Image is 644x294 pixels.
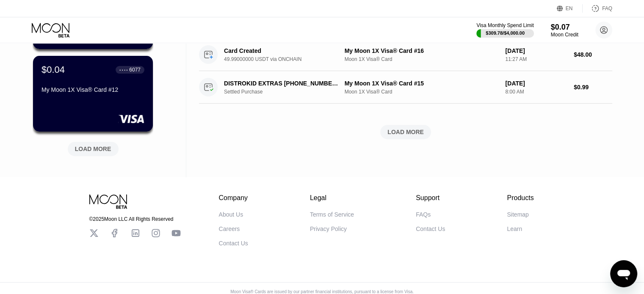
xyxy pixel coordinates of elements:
[224,56,349,62] div: 49.99000000 USDT via ONCHAIN
[602,5,612,11] div: FAQ
[507,194,533,202] div: Products
[219,225,240,232] div: Careers
[199,71,612,104] div: DISTROKID EXTRAS [PHONE_NUMBER] USSettled PurchaseMy Moon 1X Visa® Card #15Moon 1X Visa® Card[DAT...
[224,89,349,95] div: Settled Purchase
[219,211,243,218] div: About Us
[224,47,340,54] div: Card Created
[33,56,153,132] div: $0.04● ● ● ●6077My Moon 1X Visa® Card #12
[505,89,567,95] div: 8:00 AM
[345,89,499,95] div: Moon 1X Visa® Card
[129,67,141,73] div: 6077
[310,225,347,232] div: Privacy Policy
[505,56,567,62] div: 11:27 AM
[574,84,612,91] div: $0.99
[416,194,445,202] div: Support
[505,80,567,87] div: [DATE]
[476,22,533,28] div: Visa Monthly Spend Limit
[199,38,612,71] div: Card Created49.99000000 USDT via ONCHAINMy Moon 1X Visa® Card #16Moon 1X Visa® Card[DATE]11:27 AM...
[219,194,248,202] div: Company
[219,240,248,247] div: Contact Us
[507,211,528,218] div: Sitemap
[551,32,578,38] div: Moon Credit
[610,260,637,287] iframe: לחצן לפתיחת חלון הודעות הטקסט
[345,56,499,62] div: Moon 1X Visa® Card
[507,225,522,232] div: Learn
[41,86,144,93] div: My Moon 1X Visa® Card #12
[566,5,573,11] div: EN
[551,23,578,38] div: $0.07Moon Credit
[119,69,128,71] div: ● ● ● ●
[416,225,445,232] div: Contact Us
[224,80,340,87] div: DISTROKID EXTRAS [PHONE_NUMBER] US
[345,47,499,54] div: My Moon 1X Visa® Card #16
[486,30,525,36] div: $309.78 / $4,000.00
[551,23,578,32] div: $0.07
[310,211,354,218] div: Terms of Service
[75,145,111,153] div: LOAD MORE
[557,4,583,13] div: EN
[345,80,499,87] div: My Moon 1X Visa® Card #15
[416,211,431,218] div: FAQs
[387,128,424,136] div: LOAD MORE
[224,289,420,294] div: Moon Visa® Cards are issued by our partner financial institutions, pursuant to a license from Visa.
[89,216,181,222] div: © 2025 Moon LLC All Rights Reserved
[199,125,612,139] div: LOAD MORE
[61,138,125,156] div: LOAD MORE
[583,4,612,13] div: FAQ
[476,22,533,38] div: Visa Monthly Spend Limit$309.78/$4,000.00
[505,47,567,54] div: [DATE]
[41,64,65,75] div: $0.04
[310,194,354,202] div: Legal
[574,51,612,58] div: $48.00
